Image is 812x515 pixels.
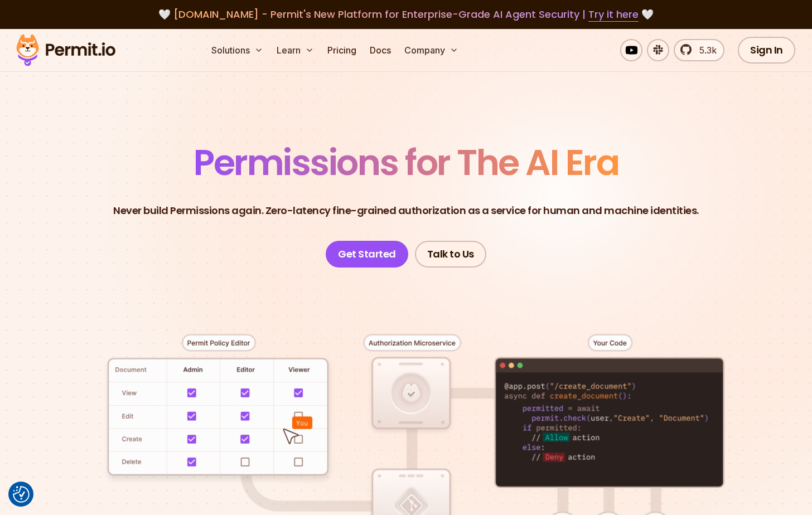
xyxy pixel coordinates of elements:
[674,39,724,61] a: 5.3k
[400,39,463,61] button: Company
[13,486,30,503] img: Revisit consent button
[738,37,795,64] a: Sign In
[194,138,618,187] span: Permissions for The AI Era
[27,7,785,22] div: 🤍 🤍
[588,7,639,22] a: Try it here
[11,31,120,69] img: Permit logo
[13,486,30,503] button: Consent Preferences
[365,39,395,61] a: Docs
[326,241,408,268] a: Get Started
[272,39,318,61] button: Learn
[323,39,361,61] a: Pricing
[113,203,699,218] p: Never build Permissions again. Zero-latency fine-grained authorization as a service for human and...
[415,241,486,268] a: Talk to Us
[173,7,639,21] span: [DOMAIN_NAME] - Permit's New Platform for Enterprise-Grade AI Agent Security |
[207,39,268,61] button: Solutions
[693,43,717,57] span: 5.3k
